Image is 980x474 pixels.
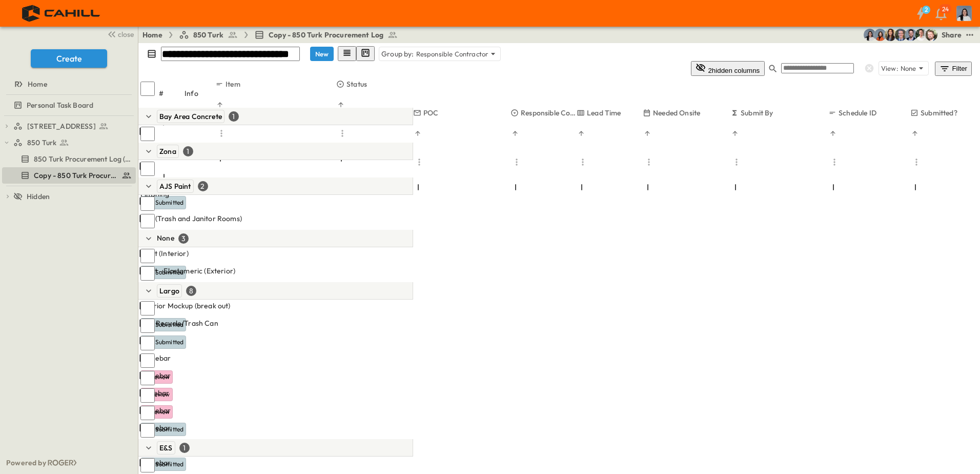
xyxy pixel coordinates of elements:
[178,233,189,244] div: 3
[27,100,93,110] span: Personal Task Board
[901,63,916,73] p: None
[157,233,174,244] p: None
[939,63,968,74] div: Filter
[140,249,155,263] input: Select row
[140,458,155,472] input: Select row
[140,406,155,420] input: Select row
[140,388,155,403] input: Select row
[925,29,937,41] img: Daniel Esposito (desposito@cahill-sf.com)
[140,196,155,211] input: Select row
[310,47,334,61] button: New
[159,147,176,156] span: Zona
[179,443,190,453] div: 1
[159,182,191,191] span: AJS Paint
[2,167,136,184] div: Copy - 850 Turk Procurement Logtest
[31,49,107,68] button: Create
[159,443,173,452] span: E&S
[27,191,50,202] span: Hidden
[159,79,185,108] div: #
[140,318,218,328] span: Mail Recycle/Trash Can
[159,112,222,121] span: Bay Area Concrete
[226,79,240,89] p: Item
[27,137,56,148] span: 850 Turk
[2,151,136,167] div: 850 Turk Procurement Log (Copy)test
[269,30,383,40] span: Copy - 850 Turk Procurement Log
[198,181,208,191] div: 2
[956,6,972,21] img: Profile Picture
[338,46,375,61] div: table view
[140,336,155,350] input: Select row
[140,127,155,141] input: Select row
[179,30,238,40] a: 850 Turk
[140,214,155,228] input: Select row
[2,77,134,91] a: Home
[2,152,134,166] a: 850 Turk Procurement Log (Copy)
[12,3,111,24] img: 4f72bfc4efa7236828875bac24094a5ddb05241e32d018417354e964050affa1.png
[140,82,155,96] input: Select all rows
[381,49,414,59] p: Group by:
[215,100,224,109] button: Sort
[140,248,189,259] span: Paint (Interior)
[2,168,134,183] a: Copy - 850 Turk Procurement Log
[2,98,134,112] a: Personal Task Board
[140,423,155,438] input: Select row
[27,121,96,131] span: [STREET_ADDRESS]
[338,46,356,61] button: row view
[13,119,134,133] a: [STREET_ADDRESS]
[2,118,136,134] div: [STREET_ADDRESS]test
[874,29,886,41] img: Stephanie McNeill (smcneill@cahill-sf.com)
[942,5,949,13] p: 24
[864,29,876,41] img: Cindy De Leon (cdeleon@cahill-sf.com)
[2,134,136,151] div: 850 Turktest
[915,29,927,41] img: Kyle Baltes (kbaltes@cahill-sf.com)
[118,29,134,39] span: close
[140,371,155,385] input: Select row
[881,64,899,73] p: View:
[935,62,972,76] button: Filter
[346,79,367,89] p: Status
[229,111,239,122] div: 1
[691,61,765,76] button: 2hidden columns
[185,79,215,108] div: Info
[884,29,896,41] img: Kim Bowen (kbowen@cahill-sf.com)
[140,319,155,333] input: Select row
[356,46,375,61] button: kanban view
[159,286,179,295] span: Largo
[336,100,345,109] button: Sort
[34,154,134,164] span: 850 Turk Procurement Log (Copy)
[925,6,928,14] h6: 2
[183,146,193,156] div: 1
[28,79,47,89] span: Home
[140,301,155,315] input: Select row
[142,30,404,40] nav: breadcrumbs
[186,286,196,296] div: 8
[416,49,488,59] p: Responsible Contractor
[894,29,907,41] img: Jared Salin (jsalin@cahill-sf.com)
[910,4,931,23] button: 2
[905,29,917,41] img: Casey Kasten (ckasten@cahill-sf.com)
[103,27,136,41] button: close
[140,301,231,311] span: Interior Mockup (break out)
[140,266,155,281] input: Select row
[140,213,242,224] span: FRP (Trash and Janitor Rooms)
[140,266,235,276] span: Paint - Elastomeric (Exterior)
[140,162,155,176] input: Select row
[193,30,223,40] span: 850 Turk
[254,30,398,40] a: Copy - 850 Turk Procurement Log
[964,29,976,41] button: test
[34,170,117,181] span: Copy - 850 Turk Procurement Log
[142,30,162,40] a: Home
[2,97,136,113] div: Personal Task Boardtest
[140,353,155,368] input: Select row
[942,30,962,40] div: Share
[13,135,134,150] a: 850 Turk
